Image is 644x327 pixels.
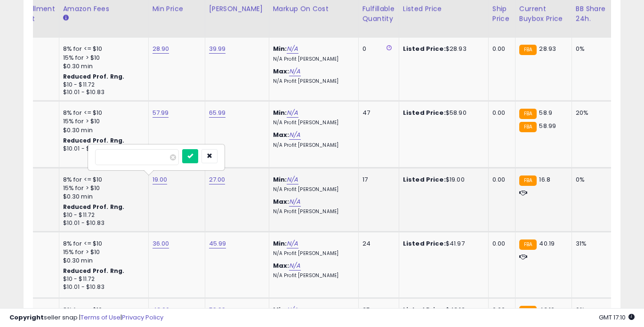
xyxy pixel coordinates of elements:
[273,67,290,76] b: Max:
[63,109,141,117] div: 8% for <= $10
[63,192,141,201] div: $0.30 min
[80,313,121,322] a: Terms of Use
[539,175,550,184] span: 16.8
[403,44,446,53] b: Listed Price:
[63,175,141,184] div: 8% for <= $10
[403,175,446,184] b: Listed Price:
[519,239,537,250] small: FBA
[362,239,392,248] div: 24
[273,142,351,149] p: N/A Profit [PERSON_NAME]
[287,44,298,54] a: N/A
[519,122,537,132] small: FBA
[153,239,169,248] a: 36.00
[289,197,300,207] a: N/A
[273,250,351,257] p: N/A Profit [PERSON_NAME]
[539,239,555,248] span: 40.19
[19,175,52,184] div: 3.9
[273,108,287,117] b: Min:
[362,109,392,117] div: 47
[492,45,508,53] div: 0.00
[63,4,145,14] div: Amazon Fees
[273,272,351,279] p: N/A Profit [PERSON_NAME]
[287,175,298,184] a: N/A
[519,4,568,24] div: Current Buybox Price
[9,313,44,322] strong: Copyright
[403,239,481,248] div: $41.97
[63,136,125,144] b: Reduced Prof. Rng.
[63,126,141,135] div: $0.30 min
[63,45,141,53] div: 8% for <= $10
[273,239,287,248] b: Min:
[63,239,141,248] div: 8% for <= $10
[289,261,300,271] a: N/A
[63,81,141,89] div: $10 - $11.72
[63,184,141,192] div: 15% for > $10
[287,108,298,118] a: N/A
[19,109,52,117] div: 7.56
[273,130,290,139] b: Max:
[63,54,141,62] div: 15% for > $10
[403,239,446,248] b: Listed Price:
[209,175,225,184] a: 27.00
[273,261,290,270] b: Max:
[362,4,395,24] div: Fulfillable Quantity
[63,219,141,227] div: $10.01 - $10.83
[492,175,508,184] div: 0.00
[576,109,607,117] div: 20%
[63,117,141,126] div: 15% for > $10
[273,208,351,215] p: N/A Profit [PERSON_NAME]
[273,56,351,63] p: N/A Profit [PERSON_NAME]
[19,45,52,53] div: 6.05
[63,88,141,96] div: $10.01 - $10.83
[273,44,287,53] b: Min:
[576,4,610,24] div: BB Share 24h.
[153,44,169,54] a: 28.90
[209,4,265,14] div: [PERSON_NAME]
[122,313,163,322] a: Privacy Policy
[63,256,141,265] div: $0.30 min
[273,4,354,14] div: Markup on Cost
[403,175,481,184] div: $19.00
[576,175,607,184] div: 0%
[599,313,635,322] span: 2025-10-12 17:10 GMT
[273,197,290,206] b: Max:
[209,239,226,248] a: 45.99
[63,62,141,71] div: $0.30 min
[63,283,141,291] div: $10.01 - $10.83
[63,145,141,153] div: $10.01 - $10.83
[63,275,141,283] div: $10 - $11.72
[63,248,141,256] div: 15% for > $10
[403,108,446,117] b: Listed Price:
[63,14,69,23] small: Amazon Fees.
[519,45,537,55] small: FBA
[209,108,226,118] a: 65.99
[539,44,556,53] span: 28.93
[289,67,300,76] a: N/A
[273,78,351,85] p: N/A Profit [PERSON_NAME]
[9,313,163,322] div: seller snap | |
[63,211,141,219] div: $10 - $11.72
[403,4,484,14] div: Listed Price
[539,108,552,117] span: 58.9
[492,109,508,117] div: 0.00
[289,130,300,140] a: N/A
[273,186,351,193] p: N/A Profit [PERSON_NAME]
[576,239,607,248] div: 31%
[492,239,508,248] div: 0.00
[519,175,537,186] small: FBA
[209,44,226,54] a: 39.99
[63,72,125,80] b: Reduced Prof. Rng.
[269,0,358,38] th: The percentage added to the cost of goods (COGS) that forms the calculator for Min & Max prices.
[362,175,392,184] div: 17
[153,4,201,14] div: Min Price
[287,239,298,248] a: N/A
[153,108,169,118] a: 57.99
[403,45,481,53] div: $28.93
[519,109,537,119] small: FBA
[153,175,168,184] a: 19.00
[19,4,55,24] div: Fulfillment Cost
[273,175,287,184] b: Min:
[63,267,125,275] b: Reduced Prof. Rng.
[576,45,607,53] div: 0%
[539,121,556,130] span: 58.99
